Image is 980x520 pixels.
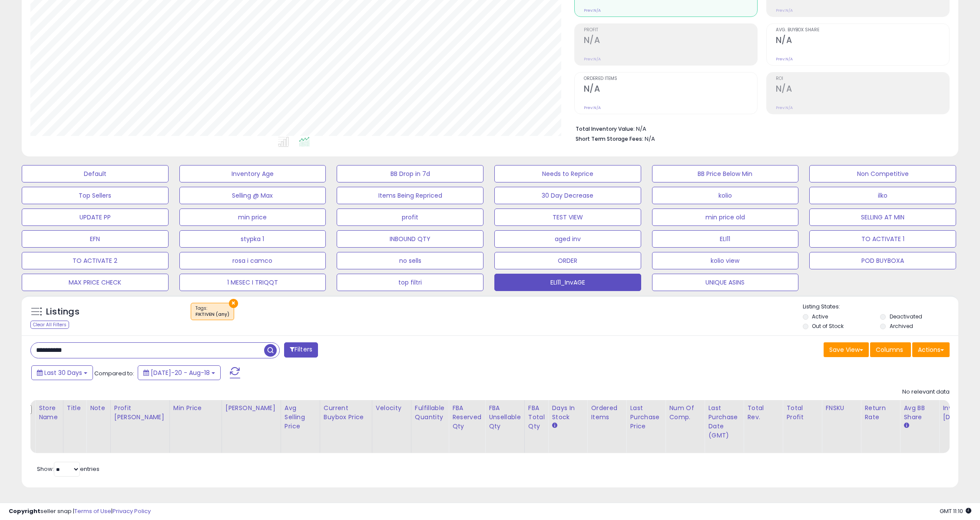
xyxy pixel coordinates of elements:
button: TO ACTIVATE 2 [22,252,169,269]
p: Listing States: [803,303,959,311]
button: ELI11_InvAGE [494,274,641,291]
button: UNIQUE ASINS [652,274,799,291]
span: Compared to: [94,369,134,378]
button: rosa i camco [179,252,326,269]
b: Short Term Storage Fees: [576,135,643,142]
button: 30 Day Decrease [494,187,641,204]
span: Tags : [195,305,229,318]
div: Last Purchase Price [630,404,662,431]
button: Needs to Reprice [494,165,641,182]
small: Prev: N/A [584,8,601,13]
button: [DATE]-20 - Aug-18 [138,365,221,380]
div: Title [67,404,83,413]
h2: N/A [776,84,949,96]
div: Fulfillable Quantity [415,404,445,422]
button: SELLING AT MIN [809,209,956,226]
div: Last Purchase Date (GMT) [708,404,740,440]
h5: Listings [46,306,79,318]
small: Avg BB Share. [904,422,909,430]
button: UPDATE PP [22,209,169,226]
button: TO ACTIVATE 1 [809,230,956,248]
button: profit [337,209,483,226]
button: Selling @ Max [179,187,326,204]
button: kolio view [652,252,799,269]
small: Prev: N/A [776,8,793,13]
div: No relevant data [902,388,950,396]
div: Store Name [39,404,60,422]
div: Days In Stock [552,404,583,422]
button: × [229,299,238,308]
h2: N/A [584,84,757,96]
button: ilko [809,187,956,204]
button: no sells [337,252,483,269]
button: Inventory Age [179,165,326,182]
a: Privacy Policy [113,507,151,515]
button: Columns [870,342,911,357]
div: Current Buybox Price [324,404,368,422]
b: Total Inventory Value: [576,125,635,132]
button: Actions [912,342,950,357]
div: Total Profit [786,404,818,422]
div: Avg BB Share [904,404,935,422]
span: Last 30 Days [44,368,82,377]
button: TEST VIEW [494,209,641,226]
button: aged inv [494,230,641,248]
button: BB Price Below Min [652,165,799,182]
small: Prev: N/A [584,56,601,62]
label: Active [812,313,828,320]
div: Avg Selling Price [285,404,316,431]
button: Non Competitive [809,165,956,182]
button: kolio [652,187,799,204]
span: Avg. Buybox Share [776,28,949,33]
label: Deactivated [890,313,922,320]
li: N/A [576,123,943,133]
span: Columns [876,345,903,354]
button: Items Being Repriced [337,187,483,204]
div: Min Price [173,404,218,413]
span: [DATE]-20 - Aug-18 [151,368,210,377]
button: Default [22,165,169,182]
span: N/A [645,135,655,143]
span: Show: entries [37,465,99,473]
strong: Copyright [9,507,40,515]
a: Terms of Use [74,507,111,515]
button: INBOUND QTY [337,230,483,248]
button: min price [179,209,326,226]
span: Ordered Items [584,76,757,81]
div: Total Rev. [747,404,779,422]
button: min price old [652,209,799,226]
div: Velocity [376,404,407,413]
label: Out of Stock [812,322,844,330]
button: Top Sellers [22,187,169,204]
div: [PERSON_NAME] [225,404,277,413]
small: Days In Stock. [552,422,557,430]
span: ROI [776,76,949,81]
small: Prev: N/A [776,56,793,62]
button: MAX PRICE CHECK [22,274,169,291]
div: Ordered Items [591,404,622,422]
button: ORDER [494,252,641,269]
label: Archived [890,322,913,330]
button: Filters [284,342,318,358]
small: Prev: N/A [584,105,601,110]
span: 2025-09-18 11:10 GMT [940,507,971,515]
button: stypka 1 [179,230,326,248]
div: Profit [PERSON_NAME] [114,404,166,422]
div: FBA Unsellable Qty [489,404,521,431]
span: Profit [584,28,757,33]
button: EFN [22,230,169,248]
div: FNSKU [825,404,857,413]
button: Save View [824,342,869,357]
h2: N/A [776,35,949,47]
button: top filtri [337,274,483,291]
div: Note [90,404,107,413]
small: Prev: N/A [776,105,793,110]
button: 1 MESEC I TRIQQT [179,274,326,291]
h2: N/A [584,35,757,47]
button: POD BUYBOXA [809,252,956,269]
div: FIKTIVEN (any) [195,311,229,318]
button: ELI11 [652,230,799,248]
div: Return Rate [864,404,896,422]
div: FBA Reserved Qty [452,404,481,431]
div: seller snap | | [9,507,151,516]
